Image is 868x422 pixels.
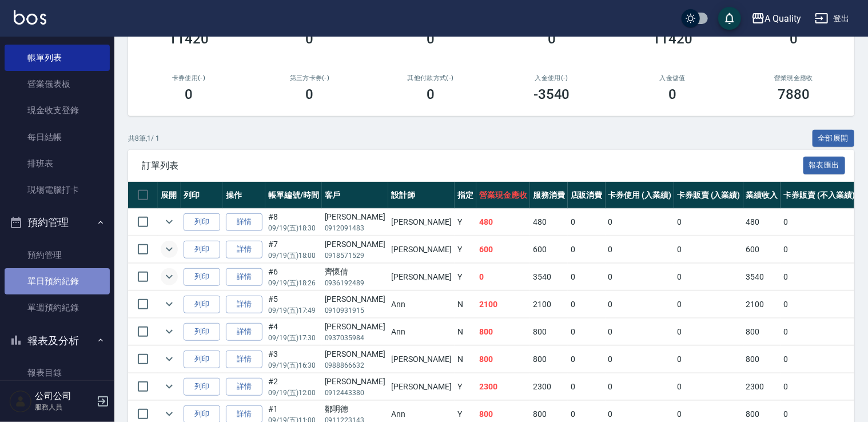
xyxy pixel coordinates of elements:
[268,305,319,316] p: 09/19 (五) 17:49
[455,209,476,236] td: Y
[263,74,357,82] h2: 第三方卡券(-)
[548,31,556,47] h3: 0
[306,31,314,47] h3: 0
[388,182,455,209] th: 設計師
[325,360,385,371] p: 0988866632
[668,86,676,102] h3: 0
[743,236,781,263] td: 600
[476,236,530,263] td: 600
[568,373,606,400] td: 0
[674,236,743,263] td: 0
[674,373,743,400] td: 0
[388,373,455,400] td: [PERSON_NAME]
[325,266,385,278] div: 齊懷倩
[606,319,675,345] td: 0
[568,319,606,345] td: 0
[5,150,110,177] a: 排班表
[781,209,857,236] td: 0
[476,319,530,345] td: 800
[226,351,262,368] a: 詳情
[790,31,798,47] h3: 0
[325,403,385,415] div: 鄒明德
[184,378,220,396] button: 列印
[161,241,178,258] button: expand row
[265,373,322,400] td: #2
[476,373,530,400] td: 2300
[35,402,93,412] p: 服務人員
[5,71,110,97] a: 營業儀表板
[169,31,209,47] h3: 11420
[185,86,193,102] h3: 0
[161,213,178,230] button: expand row
[530,373,568,400] td: 2300
[14,10,46,25] img: Logo
[427,86,435,102] h3: 0
[476,264,530,290] td: 0
[325,305,385,316] p: 0910931915
[161,296,178,313] button: expand row
[35,391,93,402] h5: 公司公司
[455,291,476,318] td: N
[743,346,781,373] td: 800
[268,250,319,261] p: 09/19 (五) 18:00
[455,264,476,290] td: Y
[530,236,568,263] td: 600
[455,236,476,263] td: Y
[5,242,110,268] a: 預約管理
[743,291,781,318] td: 2100
[158,182,181,209] th: 展開
[674,264,743,290] td: 0
[184,268,220,286] button: 列印
[388,319,455,345] td: Ann
[810,8,854,29] button: 登出
[226,241,262,258] a: 詳情
[181,182,223,209] th: 列印
[505,74,599,82] h2: 入金使用(-)
[568,182,606,209] th: 店販消費
[325,333,385,343] p: 0937035984
[325,238,385,250] div: [PERSON_NAME]
[161,323,178,340] button: expand row
[743,319,781,345] td: 800
[533,86,570,102] h3: -3540
[568,291,606,318] td: 0
[455,182,476,209] th: 指定
[9,390,32,413] img: Person
[765,11,802,26] div: A Quality
[5,294,110,321] a: 單週預約紀錄
[184,351,220,368] button: 列印
[325,278,385,288] p: 0936192489
[674,291,743,318] td: 0
[388,264,455,290] td: [PERSON_NAME]
[325,376,385,388] div: [PERSON_NAME]
[606,291,675,318] td: 0
[226,378,262,396] a: 詳情
[161,268,178,285] button: expand row
[184,241,220,258] button: 列印
[268,388,319,398] p: 09/19 (五) 12:00
[388,291,455,318] td: Ann
[606,346,675,373] td: 0
[747,7,806,30] button: A Quality
[223,182,265,209] th: 操作
[265,209,322,236] td: #8
[778,86,810,102] h3: 7880
[388,236,455,263] td: [PERSON_NAME]
[674,182,743,209] th: 卡券販賣 (入業績)
[606,264,675,290] td: 0
[226,268,262,286] a: 詳情
[606,236,675,263] td: 0
[268,223,319,233] p: 09/19 (五) 18:30
[325,293,385,305] div: [PERSON_NAME]
[268,333,319,343] p: 09/19 (五) 17:30
[530,319,568,345] td: 800
[268,278,319,288] p: 09/19 (五) 18:26
[674,319,743,345] td: 0
[476,346,530,373] td: 800
[265,264,322,290] td: #6
[5,360,110,386] a: 報表目錄
[325,250,385,261] p: 0918571529
[384,74,477,82] h2: 其他付款方式(-)
[455,373,476,400] td: Y
[781,373,857,400] td: 0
